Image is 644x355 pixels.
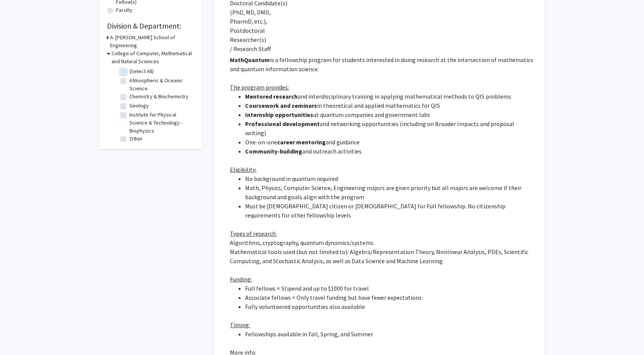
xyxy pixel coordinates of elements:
[129,135,143,143] label: Other
[245,101,534,110] li: in theoretical and applied mathematics for QIS
[230,230,277,237] u: Types of research:
[230,56,270,64] strong: MathQuantum
[245,111,313,118] strong: Internship opportunities
[245,183,534,201] li: Math, Physics, Computer Science, Engineering majors are given priority but all majors are welcome...
[129,93,188,101] label: Chemistry & Biochemistry
[245,147,534,156] li: and outreach activities
[6,321,32,349] iframe: Chat
[230,275,252,283] u: Funding:
[245,174,534,183] li: No background in quantum required
[245,92,534,101] li: and interdisciplinary training in applying mathematical methods to QIS problems
[129,102,149,110] label: Geology
[245,138,534,147] li: One-on-one and guidance
[245,201,534,220] li: Must be [DEMOGRAPHIC_DATA] citizen or [DEMOGRAPHIC_DATA] for Full fellowship. No citizenship requ...
[230,83,289,91] u: The program provides:
[245,110,534,119] li: at quantum companies and government labs
[245,119,534,138] li: and networking opportunities (including on Broader Impacts and proposal writing)
[230,238,534,247] p: Algorithms, cryptography, quantum dynamics/systems.
[107,21,194,30] h2: Division & Department:
[277,138,326,146] strong: career mentoring
[129,77,193,93] label: Atmospheric & Oceanic Science
[230,247,534,265] p: Mathematical tools used (but not limited to): Algebra/Representation Theory, Nonlinear Analysis, ...
[245,102,317,109] strong: Coursework and seminars
[116,6,132,14] label: Faculty
[245,147,302,155] strong: Community-building
[230,55,534,74] p: is a fellowship program for students interested in doing research at the intersection of mathemat...
[245,293,534,302] li: Associate fellows = Only travel funding but have fewer expectations
[245,284,534,293] li: Full fellows = Stipend and up to $1000 for travel
[129,111,193,135] label: Institute for Physical Science & Technology - Biophysics
[230,166,257,173] u: Eligibility:
[245,120,320,128] strong: Professional development
[245,329,534,339] li: Fellowships available in Fall, Spring, and Summer
[230,321,250,329] u: Timing:
[112,50,194,66] h3: College of Computer, Mathematical and Natural Sciences
[245,93,298,100] strong: Mentored research
[245,302,534,311] li: Fully volunteered opportunities also available
[129,67,154,75] label: (Select All)
[110,34,194,50] h3: A. [PERSON_NAME] School of Engineering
